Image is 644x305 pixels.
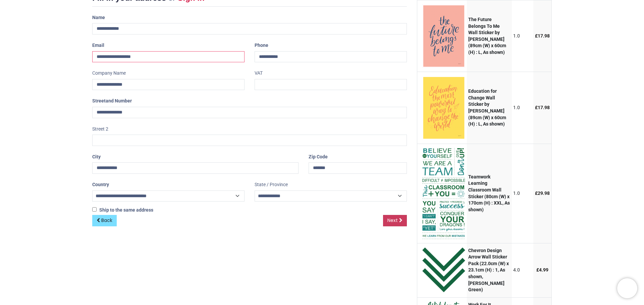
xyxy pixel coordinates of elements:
[468,248,509,293] strong: Chevron Design Arrow Wall Sticker Pack (22.0cm (W) x 23.1cm (H) : 1, As shown, [PERSON_NAME] Green)
[536,267,548,273] span: £
[92,12,105,23] label: Name
[422,4,465,68] img: aAAAABklEQVQDAJYJ87NMYb7RAAAAAElFTkSuQmCC
[535,190,550,196] span: £
[513,33,532,40] div: 1.0
[92,207,97,212] input: Ship to the same address
[422,247,465,293] img: 9nimVhAAAABklEQVQDAKaOO3hXpQ0LAAAAAElFTkSuQmCC
[92,68,126,79] label: Company Name
[617,278,637,298] iframe: Brevo live chat
[535,105,550,110] span: £
[387,217,398,224] span: Next
[255,179,288,190] label: State / Province
[92,207,153,214] label: Ship to the same address
[92,215,117,226] a: Back
[535,33,550,39] span: £
[538,33,550,39] span: 17.98
[468,17,506,55] strong: The Future Belongs To Me Wall Sticker by [PERSON_NAME] (89cm (W) x 60cm (H) : L, As shown)
[468,88,506,127] strong: Education for Change Wall Sticker by [PERSON_NAME] (89cm (W) x 60cm (H) : L, As shown)
[538,105,550,110] span: 17.98
[101,217,112,224] span: Back
[383,215,407,226] a: Next
[92,151,101,163] label: City
[92,40,104,51] label: Email
[92,179,109,190] label: Country
[106,98,132,103] span: and Number
[92,95,132,107] label: Street
[309,151,328,163] label: Zip Code
[255,68,263,79] label: VAT
[513,190,532,197] div: 1.0
[513,267,532,274] div: 4.0
[422,148,465,239] img: zb5V3gAAAAZJREFUAwAl1HrvTmvHGwAAAABJRU5ErkJggg==
[468,174,510,212] strong: Teamwork Learning Classroom Wall Sticker (80cm (W) x 170cm (H) : XXL, As shown)
[513,104,532,111] div: 1.0
[538,190,550,196] span: 29.98
[539,267,548,273] span: 4.99
[255,40,268,51] label: Phone
[92,124,108,135] label: Street 2
[422,76,465,139] img: aS7+DwAAAAZJREFUAwCvRO9FC6kdHQAAAABJRU5ErkJggg==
